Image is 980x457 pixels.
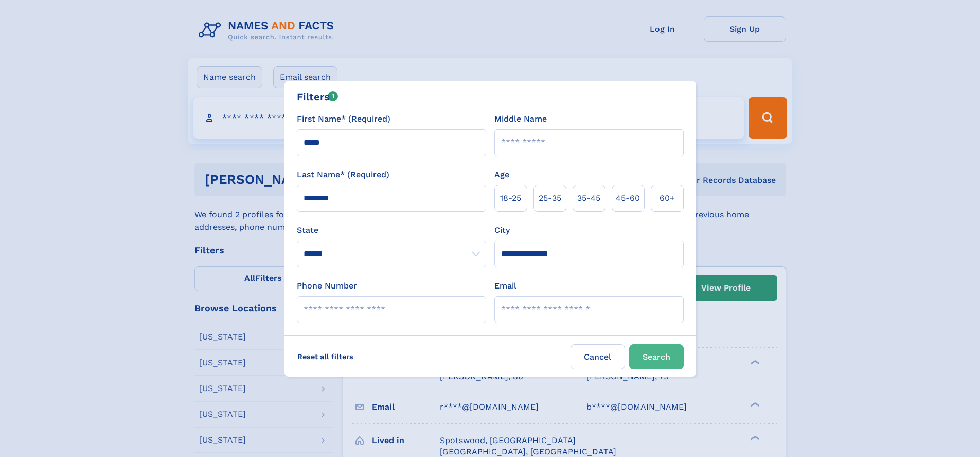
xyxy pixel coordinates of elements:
[297,168,389,181] label: Last Name* (Required)
[494,224,510,236] label: City
[297,113,390,125] label: First Name* (Required)
[500,192,521,205] span: 18‑25
[291,344,360,369] label: Reset all filters
[494,280,516,292] label: Email
[297,224,486,236] label: State
[297,280,357,292] label: Phone Number
[616,192,640,205] span: 45‑60
[660,192,675,205] span: 60+
[494,168,509,181] label: Age
[494,113,547,125] label: Middle Name
[539,192,561,205] span: 25‑35
[571,344,625,369] label: Cancel
[297,89,338,105] div: Filters
[629,344,684,369] button: Search
[577,192,600,205] span: 35‑45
